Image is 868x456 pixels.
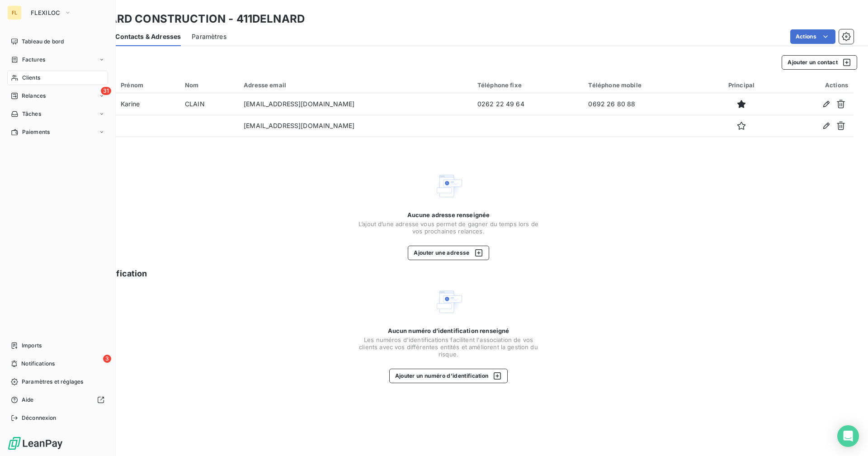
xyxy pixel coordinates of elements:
[407,211,490,218] span: Aucune adresse renseignée
[583,93,705,115] td: 0692 26 80 88
[22,378,83,386] span: Paramètres et réglages
[472,93,583,115] td: 0262 22 49 64
[192,32,226,41] span: Paramètres
[22,56,45,64] span: Factures
[115,32,181,41] span: Contacts & Adresses
[31,9,61,16] span: FLEXILOC
[477,81,578,89] div: Téléphone fixe
[22,396,34,404] span: Aide
[711,81,772,89] div: Principal
[101,87,111,95] span: 31
[22,342,42,350] span: Imports
[244,81,467,89] div: Adresse email
[7,393,108,407] a: Aide
[434,287,463,316] img: Empty state
[22,128,50,136] span: Paiements
[408,246,489,260] button: Ajouter une adresse
[358,220,539,235] span: L’ajout d’une adresse vous permet de gagner du temps lors de vos prochaines relances.
[179,93,238,115] td: CLAIN
[837,425,859,447] div: Open Intercom Messenger
[22,110,41,118] span: Tâches
[238,115,472,137] td: [EMAIL_ADDRESS][DOMAIN_NAME]
[80,11,305,27] h3: DELNARD CONSTRUCTION - 411DELNARD
[103,355,111,363] span: 3
[358,336,539,358] span: Les numéros d'identifications facilitent l'association de vos clients avec vos différentes entité...
[22,38,64,46] span: Tableau de bord
[22,414,57,422] span: Déconnexion
[7,5,22,20] div: FL
[121,81,174,89] div: Prénom
[782,55,857,70] button: Ajouter un contact
[389,369,508,383] button: Ajouter un numéro d’identification
[238,93,472,115] td: [EMAIL_ADDRESS][DOMAIN_NAME]
[22,74,40,82] span: Clients
[185,81,233,89] div: Nom
[783,81,848,89] div: Actions
[115,93,179,115] td: Karine
[7,436,63,451] img: Logo LeanPay
[434,171,463,200] img: Empty state
[388,327,509,334] span: Aucun numéro d’identification renseigné
[22,92,46,100] span: Relances
[21,360,55,368] span: Notifications
[790,29,835,44] button: Actions
[588,81,700,89] div: Téléphone mobile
